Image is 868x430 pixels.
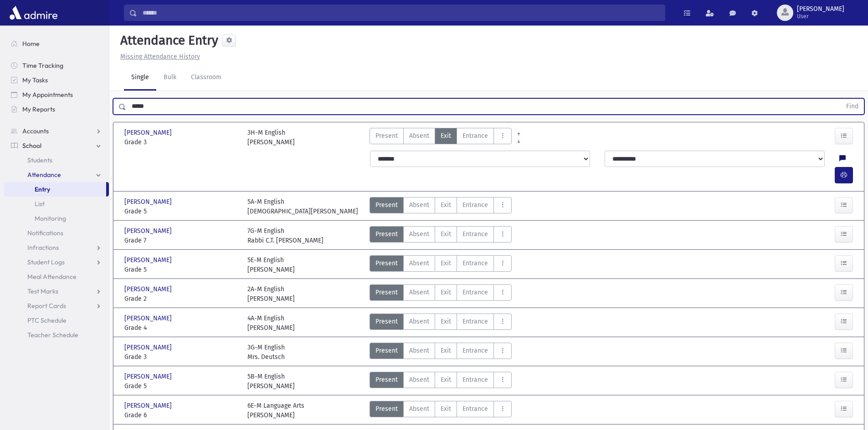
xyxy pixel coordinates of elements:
[117,53,200,61] a: Missing Attendance History
[441,258,451,268] span: Exit
[409,375,429,384] span: Absent
[27,243,59,252] span: Infractions
[462,346,488,355] span: Entrance
[370,128,512,147] div: AttTypes
[124,372,174,381] span: [PERSON_NAME]
[462,229,488,239] span: Entrance
[4,58,109,73] a: Time Tracking
[441,288,451,297] span: Exit
[462,258,488,268] span: Entrance
[409,131,429,141] span: Absent
[124,381,238,391] span: Grade 5
[124,197,174,207] span: [PERSON_NAME]
[124,207,238,216] span: Grade 5
[124,137,238,147] span: Grade 3
[22,61,63,70] span: Time Tracking
[124,343,174,352] span: [PERSON_NAME]
[4,226,109,240] a: Notifications
[117,33,218,48] h5: Attendance Entry
[247,226,324,245] div: 7G-M English Rabbi C.T. [PERSON_NAME]
[375,229,398,239] span: Present
[409,317,429,326] span: Absent
[375,258,398,268] span: Present
[4,124,109,138] a: Accounts
[462,288,488,297] span: Entrance
[370,197,512,216] div: AttTypes
[124,236,238,245] span: Grade 7
[370,314,512,333] div: AttTypes
[462,404,488,414] span: Entrance
[247,314,295,333] div: 4A-M English [PERSON_NAME]
[375,346,398,355] span: Present
[22,76,48,84] span: My Tasks
[247,284,295,304] div: 2A-M English [PERSON_NAME]
[375,131,398,141] span: Present
[462,200,488,210] span: Entrance
[4,138,109,153] a: School
[441,346,451,355] span: Exit
[27,331,78,339] span: Teacher Schedule
[370,226,512,245] div: AttTypes
[247,197,358,216] div: 5A-M English [DEMOGRAPHIC_DATA][PERSON_NAME]
[156,65,184,91] a: Bulk
[370,255,512,274] div: AttTypes
[184,65,229,91] a: Classroom
[370,284,512,304] div: AttTypes
[4,182,106,197] a: Entry
[4,36,109,51] a: Home
[4,255,109,269] a: Student Logs
[4,284,109,298] a: Test Marks
[462,131,488,141] span: Entrance
[375,404,398,414] span: Present
[375,288,398,297] span: Present
[35,185,50,193] span: Entry
[27,156,52,164] span: Students
[22,127,49,135] span: Accounts
[35,214,66,223] span: Monitoring
[124,314,174,323] span: [PERSON_NAME]
[247,372,295,391] div: 5B-M English [PERSON_NAME]
[4,269,109,284] a: Meal Attendance
[27,316,67,324] span: PTC Schedule
[441,229,451,239] span: Exit
[124,352,238,362] span: Grade 3
[441,375,451,384] span: Exit
[409,200,429,210] span: Absent
[409,288,429,297] span: Absent
[462,375,488,384] span: Entrance
[27,229,63,237] span: Notifications
[4,313,109,328] a: PTC Schedule
[4,328,109,342] a: Teacher Schedule
[4,298,109,313] a: Report Cards
[27,273,77,281] span: Meal Attendance
[409,404,429,414] span: Absent
[4,167,109,182] a: Attendance
[370,401,512,420] div: AttTypes
[797,5,844,13] span: [PERSON_NAME]
[797,13,844,20] span: User
[370,343,512,362] div: AttTypes
[27,302,66,310] span: Report Cards
[27,287,58,295] span: Test Marks
[375,200,398,210] span: Present
[124,255,174,265] span: [PERSON_NAME]
[4,87,109,102] a: My Appointments
[4,240,109,255] a: Infractions
[409,346,429,355] span: Absent
[247,343,285,362] div: 3G-M English Mrs. Deutsch
[22,105,55,113] span: My Reports
[462,317,488,326] span: Entrance
[4,197,109,211] a: List
[124,410,238,420] span: Grade 6
[124,65,156,91] a: Single
[124,128,174,137] span: [PERSON_NAME]
[22,142,41,150] span: School
[4,211,109,226] a: Monitoring
[247,401,304,420] div: 6E-M Language Arts [PERSON_NAME]
[124,226,174,236] span: [PERSON_NAME]
[124,294,238,304] span: Grade 2
[441,200,451,210] span: Exit
[370,372,512,391] div: AttTypes
[22,91,73,99] span: My Appointments
[375,317,398,326] span: Present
